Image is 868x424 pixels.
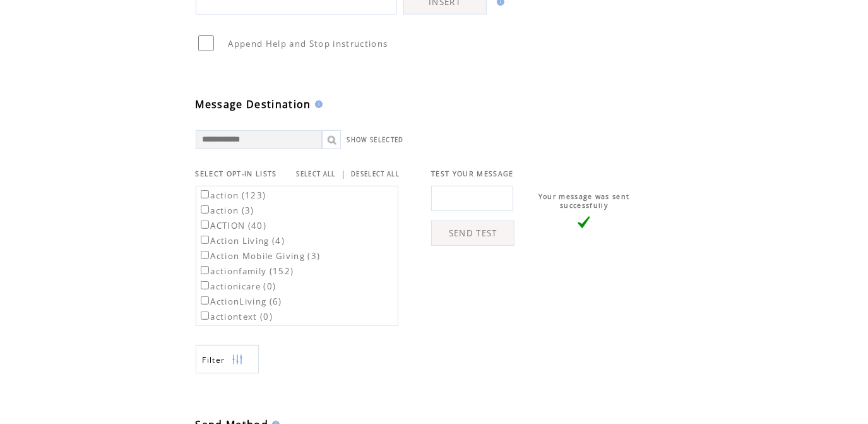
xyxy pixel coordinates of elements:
[198,296,282,307] label: ActionLiving (6)
[201,221,209,229] input: ACTION (40)
[341,168,346,179] span: |
[232,346,243,374] img: filters.png
[538,192,630,210] span: Your message was sent successfully
[198,281,276,292] label: actionicare (0)
[201,281,209,289] input: actionicare (0)
[196,345,259,373] a: Filter
[201,190,209,198] input: action (123)
[351,170,400,178] a: DESELECT ALL
[229,38,388,49] span: Append Help and Stop instructions
[311,100,323,108] img: help.gif
[201,296,209,305] input: ActionLiving (6)
[198,265,294,277] label: actionfamily (152)
[297,170,336,178] a: SELECT ALL
[201,266,209,274] input: actionfamily (152)
[578,216,590,229] img: vLarge.png
[431,169,514,178] span: TEST YOUR MESSAGE
[201,251,209,259] input: Action Mobile Giving (3)
[347,136,404,144] a: SHOW SELECTED
[198,250,321,262] label: Action Mobile Giving (3)
[431,221,514,246] a: SEND TEST
[198,205,254,216] label: action (3)
[201,312,209,320] input: actiontext (0)
[198,220,267,231] label: ACTION (40)
[201,205,209,214] input: action (3)
[198,190,266,201] label: action (123)
[196,97,311,111] span: Message Destination
[196,169,277,178] span: SELECT OPT-IN LISTS
[203,354,225,365] span: Show filters
[198,311,273,322] label: actiontext (0)
[198,235,285,246] label: Action Living (4)
[201,236,209,244] input: Action Living (4)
